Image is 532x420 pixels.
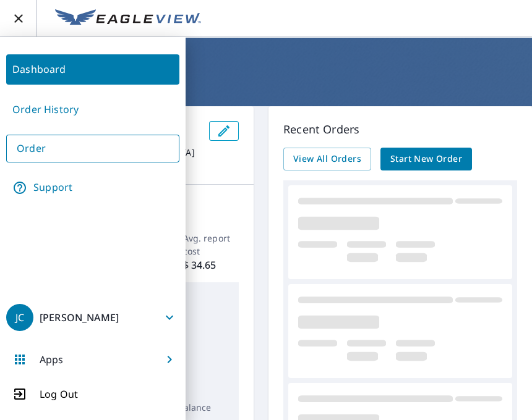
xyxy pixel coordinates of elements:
p: Recent Orders [283,121,517,138]
button: Log Out [6,387,179,401]
p: Apps [40,352,64,367]
a: Order [6,135,179,162]
span: View All Orders [293,151,361,167]
img: EV Logo [55,9,201,28]
p: Log Out [40,387,78,401]
div: JC [6,304,33,331]
h1: Dashboard [15,72,517,97]
a: Order History [6,94,179,125]
button: JC[PERSON_NAME] [6,303,179,332]
p: [PERSON_NAME] [40,311,119,324]
a: Dashboard [6,54,179,85]
p: $ 34.65 [183,258,239,272]
p: Avg. report cost [183,232,239,258]
p: Balance [178,401,230,414]
span: Start New Order [390,151,462,167]
a: Support [6,172,179,203]
button: Apps [6,345,179,374]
